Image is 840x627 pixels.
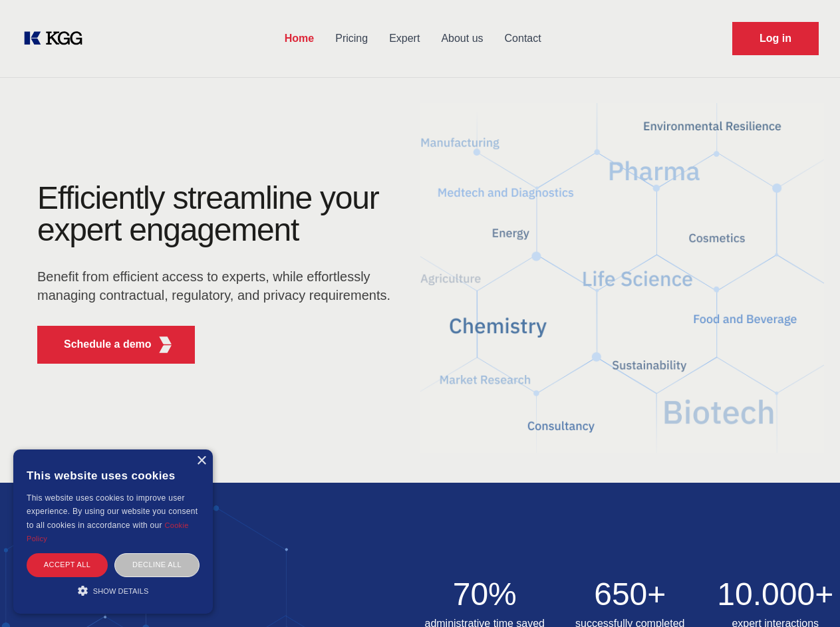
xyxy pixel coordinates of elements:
div: Close [196,456,206,466]
h2: 70% [420,578,550,610]
p: Benefit from efficient access to experts, while effortlessly managing contractual, regulatory, an... [37,267,399,305]
h2: 650+ [565,578,695,610]
a: Contact [494,21,552,56]
a: Cookie Policy [27,521,189,543]
a: Expert [378,21,430,56]
div: Decline all [114,553,200,576]
div: Accept all [27,553,108,576]
img: KGG Fifth Element RED [420,86,825,469]
img: KGG Fifth Element RED [157,336,174,353]
button: Schedule a demoKGG Fifth Element RED [37,326,195,364]
div: This website uses cookies [27,459,200,491]
a: KOL Knowledge Platform: Talk to Key External Experts (KEE) [21,28,93,49]
a: Home [274,21,325,56]
p: Schedule a demo [64,336,152,352]
a: Request Demo [732,22,819,55]
span: Show details [93,587,149,595]
span: This website uses cookies to improve user experience. By using our website you consent to all coo... [27,493,198,530]
a: About us [430,21,493,56]
div: Show details [27,584,200,597]
a: Pricing [325,21,378,56]
h1: Efficiently streamline your expert engagement [37,182,399,246]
